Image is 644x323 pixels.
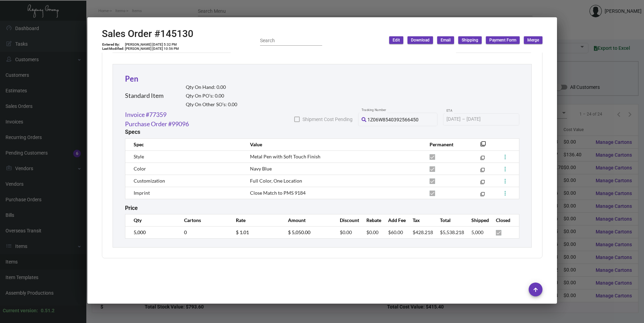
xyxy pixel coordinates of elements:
th: Tax [406,214,433,226]
mat-icon: filter_none [480,169,485,174]
a: Pen [125,74,138,83]
span: $428.218 [413,229,433,235]
th: Shipped [464,214,489,226]
h2: Price [125,205,138,211]
span: Color [134,166,146,172]
h2: Sales Order #145130 [102,28,193,40]
th: Qty [125,214,177,226]
th: Rate [229,214,281,226]
a: Purchase Order #99096 [125,119,189,129]
a: Invoice #77359 [125,110,166,119]
span: Shipping [462,37,478,43]
h2: Qty On Other SO’s: 0.00 [186,102,237,108]
mat-icon: filter_none [480,157,485,161]
span: Edit [393,37,400,43]
span: Style [134,154,144,159]
input: Start date [446,117,461,122]
h2: Standard Item [125,92,164,100]
td: Last Modified: [102,47,125,51]
span: $0.00 [366,229,378,235]
span: – [462,117,465,122]
th: Amount [281,214,333,226]
mat-icon: filter_none [480,181,485,186]
td: [PERSON_NAME] [DATE] 5:32 PM [125,43,179,47]
th: Rebate [359,214,381,226]
span: $0.00 [340,229,352,235]
h2: Qty On Hand: 0.00 [186,84,237,90]
th: Closed [489,214,519,226]
span: Shipment Cost Pending [302,115,353,123]
span: Email [441,37,451,43]
span: Download [411,37,430,43]
span: Full Color, One Location [250,178,302,184]
button: Edit [389,36,403,44]
span: Navy Blue [250,166,272,172]
span: Customization [134,178,165,184]
td: Entered By: [102,43,125,47]
th: Discount [333,214,359,226]
span: Close Match to PMS 9184 [250,190,306,196]
th: Permanent [423,138,470,150]
span: Merge [527,37,539,43]
button: Shipping [458,36,482,44]
th: Spec [125,138,243,150]
span: 5,000 [471,229,483,235]
div: 0.51.2 [41,307,55,314]
th: Cartons [177,214,229,226]
td: [PERSON_NAME] [DATE] 10:56 PM [125,47,179,51]
span: Payment Form [489,37,516,43]
span: $60.00 [388,229,403,235]
mat-icon: filter_none [480,193,485,198]
button: Download [407,36,433,44]
th: Total [433,214,464,226]
mat-icon: filter_none [480,143,486,149]
button: Email [437,36,454,44]
span: $5,538.218 [440,229,464,235]
span: Metal Pen with Soft Touch Finish [250,154,320,159]
button: Merge [524,36,542,44]
button: Payment Form [486,36,520,44]
h2: Specs [125,129,140,135]
div: Current version: [3,307,38,314]
th: Add Fee [381,214,406,226]
h2: Qty On PO’s: 0.00 [186,93,237,99]
span: 1Z06W8540392566450 [367,117,419,122]
span: Imprint [134,190,150,196]
input: End date [467,117,500,122]
th: Value [243,138,422,150]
